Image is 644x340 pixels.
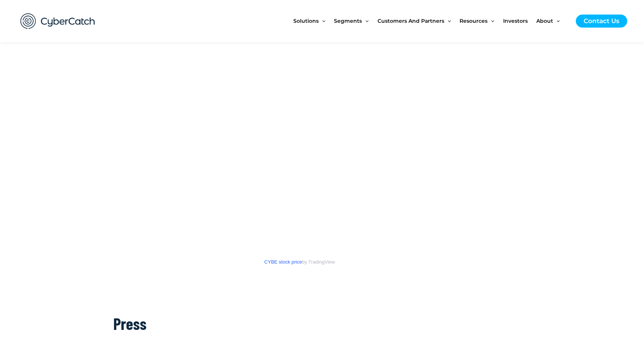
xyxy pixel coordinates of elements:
span: Segments [334,5,362,37]
nav: Site Navigation: New Main Menu [293,5,568,37]
span: Menu Toggle [319,5,325,37]
a: Investors [503,5,536,37]
h2: Press [113,313,531,334]
span: About [536,5,553,37]
iframe: symbol overview TradingView widget [113,82,486,256]
span: Investors [503,5,528,37]
span: Menu Toggle [444,5,451,37]
img: CyberCatch [13,6,102,37]
div: by TradingView [113,256,486,268]
span: Menu Toggle [362,5,369,37]
a: Contact Us [576,15,627,28]
a: CYBE stock price [264,259,302,265]
span: Menu Toggle [487,5,494,37]
span: Resources [460,5,487,37]
span: Customers and Partners [378,5,444,37]
span: Solutions [293,5,319,37]
span: Menu Toggle [553,5,560,37]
